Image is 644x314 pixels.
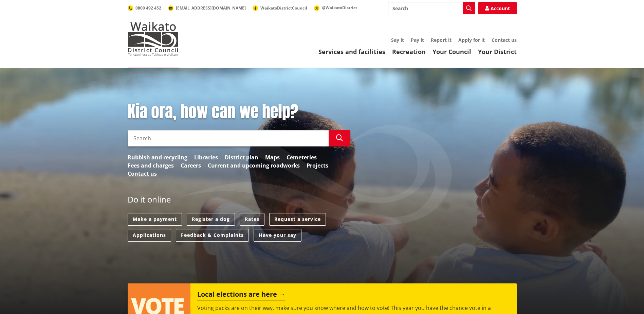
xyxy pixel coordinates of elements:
[433,48,471,56] a: Your Council
[492,37,517,43] a: Contact us
[168,5,246,11] a: [EMAIL_ADDRESS][DOMAIN_NAME]
[176,5,246,11] span: [EMAIL_ADDRESS][DOMAIN_NAME]
[128,195,171,207] h2: Do it online
[187,213,235,226] a: Register a dog
[253,5,307,11] a: WaikatoDistrictCouncil
[128,170,157,178] a: Contact us
[287,153,317,161] a: Cemeteries
[128,153,187,161] a: Rubbish and recycling
[240,213,264,226] a: Rates
[458,37,485,43] a: Apply for it
[392,48,426,56] a: Recreation
[128,213,182,226] a: Make a payment
[265,153,280,161] a: Maps
[388,2,475,14] input: Search input
[260,5,307,11] span: WaikatoDistrictCouncil
[128,229,171,242] a: Applications
[431,37,452,43] a: Report it
[176,229,249,242] a: Feedback & Complaints
[128,22,179,56] img: Waikato District Council - Te Kaunihera aa Takiwaa o Waikato
[197,290,285,300] h2: Local elections are here
[478,48,517,56] a: Your District
[269,213,326,226] a: Request a service
[225,153,258,161] a: District plan
[128,102,350,122] h1: Kia ora, how can we help?
[322,5,357,11] span: @WaikatoDistrict
[208,161,300,170] a: Current and upcoming roadworks
[128,5,161,11] a: 0800 492 452
[391,37,404,43] a: Say it
[307,161,328,170] a: Projects
[411,37,424,43] a: Pay it
[314,5,357,11] a: @WaikatoDistrict
[181,161,201,170] a: Careers
[254,229,301,242] a: Have your say
[194,153,218,161] a: Libraries
[128,130,329,146] input: Search input
[478,2,517,14] a: Account
[318,48,385,56] a: Services and facilities
[128,161,174,170] a: Fees and charges
[135,5,161,11] span: 0800 492 452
